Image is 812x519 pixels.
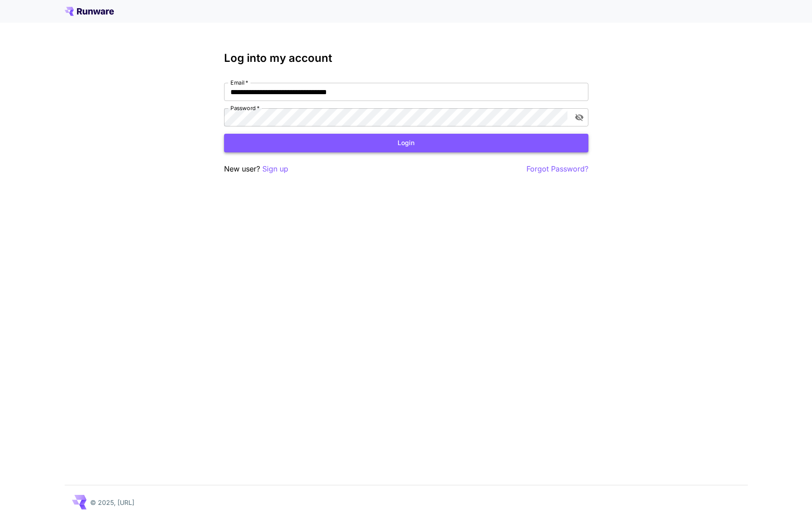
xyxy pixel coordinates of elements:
[571,109,587,126] button: toggle password visibility
[262,163,288,175] button: Sign up
[224,163,288,175] p: New user?
[224,52,588,65] h3: Log into my account
[230,79,248,86] label: Email
[224,134,588,152] button: Login
[90,498,134,507] p: © 2025, [URL]
[230,104,260,112] label: Password
[526,163,588,175] button: Forgot Password?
